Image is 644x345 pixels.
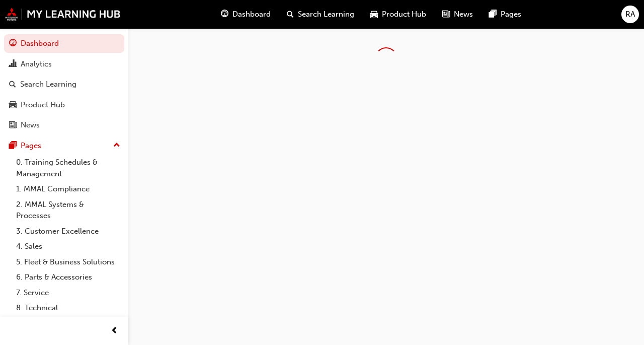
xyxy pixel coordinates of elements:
[21,99,65,111] div: Product Hub
[12,316,124,331] a: 9. MyLH Information
[113,139,120,152] span: up-icon
[4,34,124,53] a: Dashboard
[4,55,124,74] a: Analytics
[434,4,481,25] a: news-iconNews
[362,4,434,25] a: car-iconProduct Hub
[9,121,17,130] span: news-icon
[221,8,228,21] span: guage-icon
[4,32,124,136] button: DashboardAnalyticsSearch LearningProduct HubNews
[111,325,118,337] span: prev-icon
[9,39,17,48] span: guage-icon
[12,269,124,285] a: 6. Parts & Accessories
[232,9,271,20] span: Dashboard
[12,300,124,316] a: 8. Technical
[9,80,16,89] span: search-icon
[9,142,17,151] span: pages-icon
[12,239,124,254] a: 4. Sales
[12,224,124,239] a: 3. Customer Excellence
[4,96,124,114] a: Product Hub
[9,60,17,69] span: chart-icon
[454,9,473,20] span: News
[501,9,521,20] span: Pages
[20,79,76,90] div: Search Learning
[4,136,124,155] button: Pages
[382,9,426,20] span: Product Hub
[21,58,52,70] div: Analytics
[442,8,450,21] span: news-icon
[12,254,124,270] a: 5. Fleet & Business Solutions
[9,101,17,110] span: car-icon
[481,4,529,25] a: pages-iconPages
[621,6,639,23] button: RA
[625,9,635,20] span: RA
[5,8,121,21] img: mmal
[12,285,124,301] a: 7. Service
[21,119,40,131] div: News
[4,75,124,94] a: Search Learning
[4,116,124,134] a: News
[213,4,279,25] a: guage-iconDashboard
[489,8,497,21] span: pages-icon
[287,8,294,21] span: search-icon
[21,140,41,152] div: Pages
[370,8,378,21] span: car-icon
[12,197,124,224] a: 2. MMAL Systems & Processes
[298,9,354,20] span: Search Learning
[279,4,362,25] a: search-iconSearch Learning
[12,181,124,197] a: 1. MMAL Compliance
[12,155,124,181] a: 0. Training Schedules & Management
